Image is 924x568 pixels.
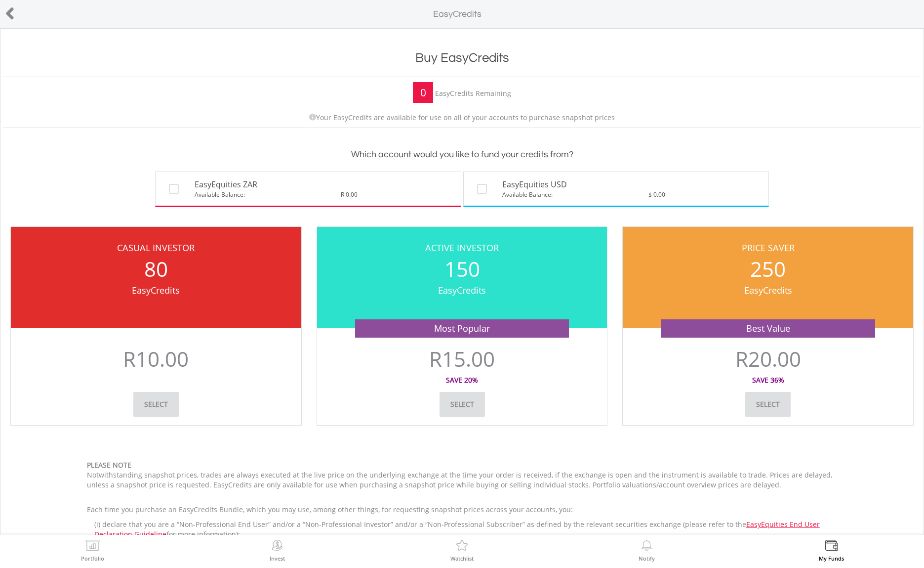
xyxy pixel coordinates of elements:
[623,241,913,254] div: Price Saver
[8,113,916,123] p: Your EasyCredits are available for use on all of your accounts to purchase snapshot prices
[450,556,474,561] label: Watchlist
[819,540,844,561] a: My Funds
[87,470,837,490] p: Notwithstanding snapshot prices, trades are always executed at the live price on the underlying e...
[81,540,104,561] a: Portfolio
[450,540,474,561] a: Watchlist
[81,556,104,561] label: Portfolio
[317,254,607,284] div: 150
[3,148,921,162] h3: Which account would you like to fund your credits from?
[623,254,913,284] div: 250
[87,460,131,470] strong: Please note
[648,190,665,199] span: $ 0.00
[623,284,913,297] div: EasyCredits
[502,179,567,190] span: EasyEquities USD
[413,82,433,103] div: 0
[317,284,607,297] div: EasyCredits
[639,556,655,561] label: Notify
[745,392,791,417] a: Select
[270,540,285,554] img: Invest Now
[195,179,257,190] span: EasyEquities ZAR
[454,540,470,554] img: Watchlist
[824,540,839,554] img: View Funds
[819,556,844,561] label: My Funds
[355,319,569,337] div: Most Popular
[123,349,189,369] p: R10.00
[11,254,301,284] div: 80
[429,349,495,369] p: R15.00
[270,540,285,561] a: Invest
[502,190,553,199] span: Available Balance:
[626,375,910,392] div: Save 36%
[270,556,285,561] label: Invest
[440,392,485,417] a: Select
[133,392,179,417] a: Select
[3,49,921,67] h1: Buy EasyCredits
[195,190,245,199] span: Available Balance:
[341,190,358,199] span: R 0.00
[435,89,511,99] div: EasyCredits Remaining
[321,375,604,392] div: Save 20%
[11,284,301,297] div: EasyCredits
[85,540,100,554] img: View Portfolio
[735,349,801,369] p: R20.00
[433,8,482,21] label: EasyCredits
[639,540,654,554] img: View Notifications
[639,540,655,561] a: Notify
[94,520,820,539] a: EasyEquities End User Declaration Guideline
[661,319,875,337] div: Best Value
[94,520,837,539] li: declare that you are a “Non-Professional End User” and/or a “Non-Professional Investor” and/or a ...
[317,241,607,254] div: Active Investor
[11,241,301,254] div: Casual Investor
[87,505,837,515] p: Each time you purchase an EasyCredits Bundle, which you may use, among other things, for requesti...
